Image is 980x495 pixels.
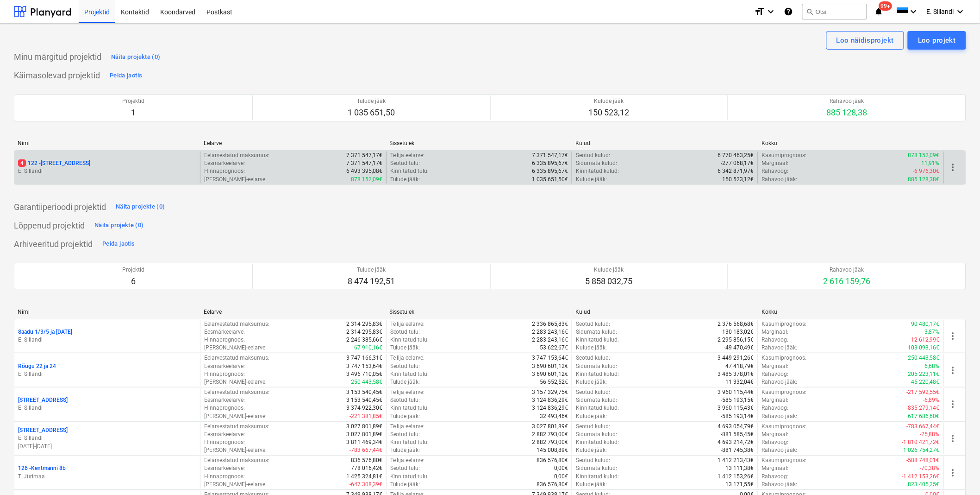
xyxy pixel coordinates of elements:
[390,344,420,352] p: Tulude jääk :
[824,266,871,274] p: Rahavoo jääk
[908,354,940,362] p: 250 443,58€
[346,320,382,328] p: 2 314 295,83€
[204,140,382,146] div: Eelarve
[908,370,940,378] p: 205 223,11€
[532,431,568,438] p: 2 882 793,00€
[762,152,807,159] p: Kasumiprognoos :
[116,202,165,212] div: Näita projekte (0)
[902,473,940,481] p: -1 412 153,26€
[94,220,144,231] div: Näita projekte (0)
[537,481,568,489] p: 836 576,80€
[390,423,425,431] p: Tellija eelarve :
[109,50,163,64] button: Näita projekte (0)
[532,152,568,159] p: 7 371 547,17€
[204,328,245,336] p: Eesmärkeelarve :
[350,446,382,454] p: -783 667,44€
[204,481,267,489] p: [PERSON_NAME]-eelarve :
[390,167,429,175] p: Kinnitatud tulu :
[726,362,754,370] p: 47 418,79€
[18,159,26,167] span: 4
[721,396,754,404] p: -585 193,15€
[390,362,420,370] p: Seotud tulu :
[122,107,144,118] p: 1
[908,412,940,420] p: 617 686,60€
[204,464,245,472] p: Eesmärkeelarve :
[390,152,425,159] p: Tellija eelarve :
[826,31,904,50] button: Loo näidisprojekt
[107,68,144,83] button: Peida jaotis
[724,344,754,352] p: -49 470,49€
[554,464,568,472] p: 0,00€
[100,237,137,252] button: Peida jaotis
[908,481,940,489] p: 823 405,25€
[102,239,135,249] div: Peida jaotis
[390,354,425,362] p: Tellija eelarve :
[908,31,966,50] button: Loo projekt
[576,464,617,472] p: Sidumata kulud :
[532,362,568,370] p: 3 690 601,12€
[18,473,196,481] p: T. Jürimaa
[762,336,789,344] p: Rahavoog :
[18,443,196,451] p: [DATE] - [DATE]
[532,320,568,328] p: 2 336 865,83€
[718,438,754,446] p: 4 693 214,72€
[924,396,940,404] p: -6,89%
[390,473,429,481] p: Kinnitatud tulu :
[934,451,980,495] div: Chat Widget
[762,464,789,472] p: Marginaal :
[204,176,267,184] p: [PERSON_NAME]-eelarve :
[904,446,940,454] p: 1 026 754,27€
[122,97,144,105] p: Projektid
[348,107,395,118] p: 1 035 651,50
[14,51,101,63] p: Minu märgitud projektid
[14,220,85,231] p: Lõppenud projektid
[122,276,144,287] p: 6
[18,396,68,404] p: [STREET_ADDRESS]
[802,4,867,19] button: Otsi
[721,159,754,167] p: -277 068,17€
[204,370,245,378] p: Hinnaprognoos :
[762,370,789,378] p: Rahavoog :
[762,354,807,362] p: Kasumiprognoos :
[204,320,269,328] p: Eelarvestatud maksumus :
[346,404,382,412] p: 3 374 922,30€
[346,388,382,396] p: 3 153 540,45€
[18,396,196,412] div: [STREET_ADDRESS]E. Sillandi
[346,336,382,344] p: 2 246 385,66€
[576,473,619,481] p: Kinnitatud kulud :
[576,404,619,412] p: Kinnitatud kulud :
[351,378,382,386] p: 250 443,58€
[390,140,568,146] div: Sissetulek
[576,152,610,159] p: Seotud kulud :
[762,473,789,481] p: Rahavoog :
[723,176,754,184] p: 150 523,12€
[390,464,420,472] p: Seotud tulu :
[18,167,196,175] p: E. Sillandi
[948,433,959,444] span: more_vert
[18,362,196,378] div: Rõugu 22 ja 24E. Sillandi
[718,152,754,159] p: 6 770 463,25€
[806,8,814,15] span: search
[762,378,798,386] p: Rahavoo jääk :
[18,464,196,480] div: 126 -Kentmanni 8bT. Jürimaa
[920,431,940,438] p: -25,88%
[918,34,956,46] div: Loo projekt
[18,159,196,175] div: 4122 -[STREET_ADDRESS]E. Sillandi
[204,309,382,315] div: Eelarve
[346,438,382,446] p: 3 811 469,34€
[576,328,617,336] p: Sidumata kulud :
[922,159,940,167] p: 11,91%
[204,362,245,370] p: Eesmärkeelarve :
[346,167,382,175] p: 6 493 395,08€
[390,309,568,315] div: Sissetulek
[902,438,940,446] p: -1 810 421,72€
[540,412,568,420] p: 32 493,46€
[765,6,776,17] i: keyboard_arrow_down
[762,423,807,431] p: Kasumiprognoos :
[576,167,619,175] p: Kinnitatud kulud :
[346,152,382,159] p: 7 371 547,17€
[576,354,610,362] p: Seotud kulud :
[350,412,382,420] p: -221 381,85€
[907,388,940,396] p: -217 592,55€
[586,276,633,287] p: 5 858 032,75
